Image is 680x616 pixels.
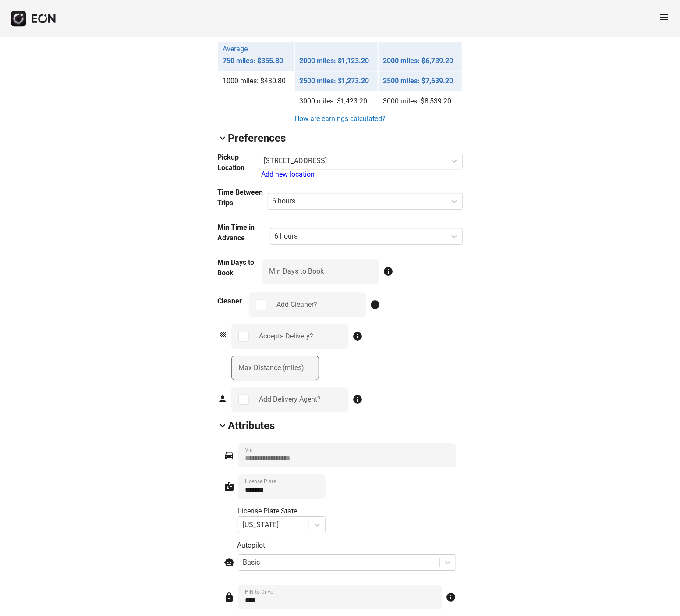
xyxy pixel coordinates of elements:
[383,266,393,277] span: info
[217,331,228,341] span: sports_score
[217,257,262,278] h3: Min Days to Book
[217,296,242,306] h3: Cleaner
[259,394,321,405] div: Add Delivery Agent?
[659,12,669,22] span: menu
[261,169,463,180] div: Add new location
[276,299,317,310] div: Add Cleaner?
[352,331,363,342] span: info
[224,592,234,602] span: lock
[245,588,273,595] label: PIN to Drive
[295,92,378,111] td: 3000 miles: $1,423.20
[294,114,386,124] a: How are earnings calculated?
[217,133,228,143] span: keyboard_arrow_down
[370,299,380,310] span: info
[245,478,276,485] label: License Plate
[217,152,259,173] h3: Pickup Location
[259,331,313,342] div: Accepts Delivery?
[299,56,374,66] p: 2000 miles: $1,123.20
[446,592,456,602] span: info
[379,71,462,91] td: 2500 miles: $7,639.20
[238,363,304,373] label: Max Distance (miles)
[224,481,234,491] span: badge
[217,420,228,431] span: keyboard_arrow_down
[237,540,456,551] p: Autopilot
[217,187,268,208] h3: Time Between Trips
[383,56,457,66] p: 2000 miles: $6,739.20
[224,557,234,568] span: smart_toy
[217,394,228,404] span: person
[295,71,378,91] td: 2500 miles: $1,273.20
[228,131,286,145] h2: Preferences
[379,92,462,111] td: 3000 miles: $8,539.20
[218,71,294,91] td: 1000 miles: $430.80
[224,450,234,460] span: directions_car
[238,506,326,516] div: License Plate State
[352,394,363,405] span: info
[228,419,275,433] h2: Attributes
[223,56,290,66] p: 750 miles: $355.80
[223,44,248,54] p: Average
[269,266,324,277] label: Min Days to Book
[217,222,270,243] h3: Min Time in Advance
